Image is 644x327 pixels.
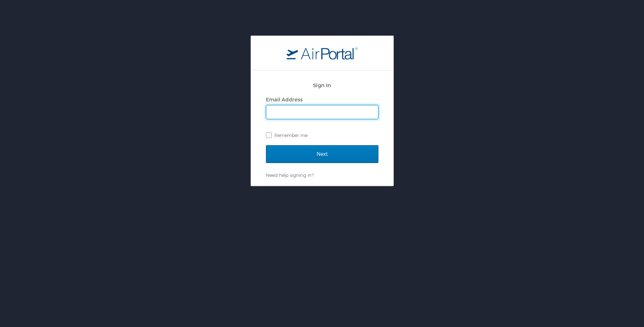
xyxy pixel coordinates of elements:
img: logo [287,47,358,59]
input: Next [266,145,378,163]
a: Need help signing in? [266,172,314,178]
label: Email Address [266,96,303,102]
h2: Sign In [266,81,378,89]
label: Remember me [266,130,378,141]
